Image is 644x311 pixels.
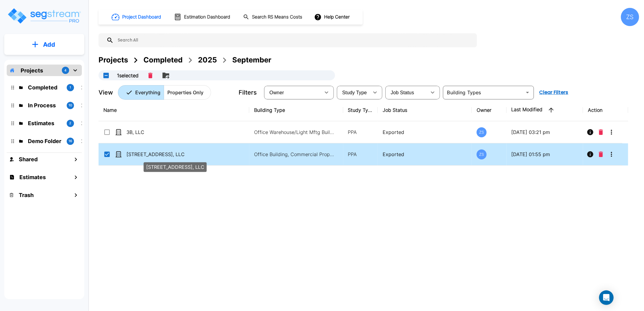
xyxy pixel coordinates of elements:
div: ZS [477,149,487,159]
th: Building Type [249,99,343,121]
div: ZS [477,127,487,137]
div: Select [338,84,369,101]
button: More-Options [605,126,618,138]
p: 3B, LLC [126,129,227,136]
th: Name [99,99,249,121]
button: Estimation Dashboard [172,11,233,23]
div: Select [387,84,427,101]
button: Delete [596,148,605,160]
button: More-Options [605,148,618,160]
p: 16 [69,139,72,144]
p: Demo Folder [28,137,62,145]
p: Everything [135,89,160,96]
p: [STREET_ADDRESS], LLC [126,151,227,158]
span: Owner [270,90,284,95]
p: In Process [28,101,62,109]
p: [DATE] 01:55 pm [512,151,578,158]
th: Last Modified [507,99,583,121]
input: Search All [114,33,474,47]
button: Info [584,126,596,138]
button: Properties Only [164,85,211,100]
p: Office Warehouse/Light Mftg Building, Commercial Property Site [254,129,336,136]
p: 4 [65,68,67,73]
button: Move [160,69,172,82]
div: Open Intercom Messenger [599,290,614,305]
p: View [99,88,113,97]
h1: Estimation Dashboard [184,14,230,21]
button: Info [584,148,596,160]
span: Study Type [342,90,367,95]
h1: Project Dashboard [122,14,161,21]
input: Building Types [445,88,522,97]
p: 2 [69,121,72,126]
h1: Search RS Means Costs [252,14,302,21]
th: Action [583,99,628,121]
p: [STREET_ADDRESS], LLC [146,163,204,171]
th: Study Type [343,99,378,121]
th: Owner [472,99,507,121]
p: Office Building, Commercial Property Site [254,151,336,158]
button: UnSelectAll [100,69,112,82]
button: Clear Filters [537,86,571,99]
p: [DATE] 03:21 pm [512,129,578,136]
p: Estimates [28,119,62,127]
div: Select [265,84,320,101]
div: Completed [143,55,183,65]
div: Platform [118,85,211,100]
button: Project Dashboard [109,10,164,24]
img: Logo [7,7,81,25]
button: Search RS Means Costs [241,11,306,23]
span: Job Status [391,90,414,95]
div: September [232,55,271,65]
h1: Estimates [19,173,46,181]
button: Add [4,36,84,53]
div: 2025 [198,55,217,65]
p: Projects [21,66,43,75]
h1: Shared [19,155,38,163]
div: Projects [99,55,128,65]
p: Filters [239,88,257,97]
p: 1 [70,85,71,90]
p: PPA [348,129,373,136]
p: 10 [69,103,72,108]
button: Delete [146,70,155,81]
button: Delete [596,126,605,138]
p: PPA [348,151,373,158]
button: Open [523,88,532,97]
p: Completed [28,83,62,92]
p: Properties Only [167,89,203,96]
p: 1 selected [117,72,139,79]
button: Help Center [313,11,352,23]
h1: Trash [19,191,34,199]
p: Add [43,40,55,49]
p: Exported [383,129,467,136]
p: Exported [383,151,467,158]
button: Everything [118,85,164,100]
div: ZS [621,8,639,26]
th: Job Status [378,99,472,121]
